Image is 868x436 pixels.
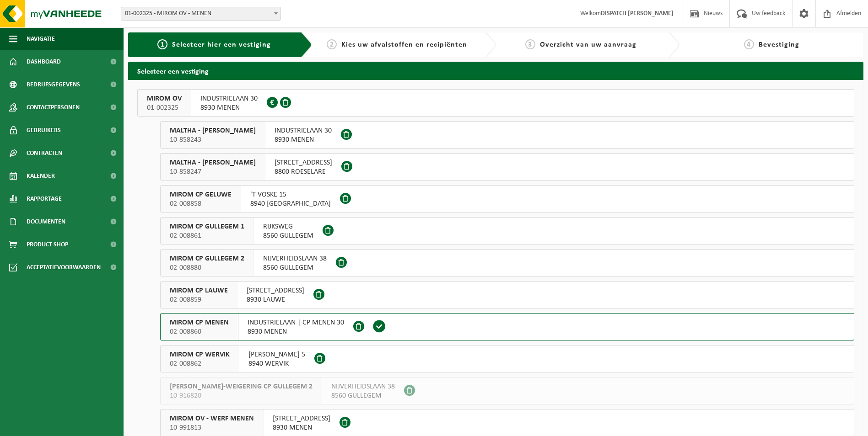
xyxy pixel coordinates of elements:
span: 02-008862 [170,359,230,368]
span: MIROM CP WERVIK [170,350,230,359]
button: MALTHA - [PERSON_NAME] 10-858243 INDUSTRIELAAN 308930 MENEN [160,121,854,149]
iframe: chat widget [5,416,153,436]
span: MIROM CP GULLEGEM 1 [170,222,244,231]
span: Bevestiging [759,41,799,48]
span: 8560 GULLEGEM [331,391,395,400]
span: Contactpersonen [27,96,80,119]
span: NIJVERHEIDSLAAN 38 [331,382,395,391]
span: Overzicht van uw aanvraag [540,41,636,48]
button: MIROM CP GULLEGEM 1 02-008861 RIJKSWEG8560 GULLEGEM [160,217,854,245]
span: Rapportage [27,187,62,210]
span: MALTHA - [PERSON_NAME] [170,158,256,167]
span: 02-008861 [170,231,244,240]
span: Gebruikers [27,119,61,142]
button: MIROM CP GULLEGEM 2 02-008880 NIJVERHEIDSLAAN 388560 GULLEGEM [160,249,854,276]
span: Product Shop [27,233,68,256]
span: Kies uw afvalstoffen en recipiënten [341,41,467,48]
span: NIJVERHEIDSLAAN 38 [263,254,327,263]
span: 10-858243 [170,135,256,144]
span: [PERSON_NAME] 5 [248,350,305,359]
span: Documenten [27,210,65,233]
span: Kalender [27,165,55,187]
span: 02-008858 [170,199,232,208]
strong: DISPATCH [PERSON_NAME] [601,10,674,17]
span: INDUSTRIELAAN | CP MENEN 30 [248,318,344,327]
span: MIROM CP MENEN [170,318,229,327]
span: 01-002325 - MIROM OV - MENEN [121,7,281,21]
span: 8930 MENEN [275,135,332,144]
button: MIROM CP GELUWE 02-008858 'T VOSKE 158940 [GEOGRAPHIC_DATA] [160,185,854,213]
span: Acceptatievoorwaarden [27,256,101,279]
button: MIROM CP LAUWE 02-008859 [STREET_ADDRESS]8930 LAUWE [160,281,854,308]
span: 01-002325 [147,103,182,112]
button: MIROM CP MENEN 02-008860 INDUSTRIELAAN | CP MENEN 308930 MENEN [160,313,854,340]
span: 8940 WERVIK [248,359,305,368]
span: 8940 [GEOGRAPHIC_DATA] [250,199,331,208]
button: MALTHA - [PERSON_NAME] 10-858247 [STREET_ADDRESS]8800 ROESELARE [160,153,854,181]
span: INDUSTRIELAAN 30 [200,94,258,103]
span: 8930 LAUWE [247,295,304,304]
span: MIROM OV - WERF MENEN [170,414,254,423]
span: 8560 GULLEGEM [263,231,313,240]
span: 'T VOSKE 15 [250,190,331,199]
span: 01-002325 - MIROM OV - MENEN [121,7,280,20]
span: MIROM OV [147,94,182,103]
button: MIROM OV 01-002325 INDUSTRIELAAN 308930 MENEN [137,89,854,117]
span: 2 [327,39,337,49]
span: Dashboard [27,50,61,73]
span: 02-008860 [170,327,229,336]
span: 8930 MENEN [273,423,330,432]
button: MIROM CP WERVIK 02-008862 [PERSON_NAME] 58940 WERVIK [160,345,854,372]
span: MIROM CP GELUWE [170,190,232,199]
span: [STREET_ADDRESS] [273,414,330,423]
span: 8930 MENEN [248,327,344,336]
span: [PERSON_NAME]-WEIGERING CP GULLEGEM 2 [170,382,313,391]
span: 10-858247 [170,167,256,176]
span: 3 [525,39,535,49]
span: 10-991813 [170,423,254,432]
span: Bedrijfsgegevens [27,73,80,96]
span: [STREET_ADDRESS] [275,158,332,167]
span: 4 [744,39,754,49]
span: Contracten [27,142,62,165]
span: MIROM CP LAUWE [170,286,228,295]
span: MALTHA - [PERSON_NAME] [170,126,256,135]
span: 10-916820 [170,391,313,400]
span: 02-008859 [170,295,228,304]
span: [STREET_ADDRESS] [247,286,304,295]
h2: Selecteer een vestiging [128,62,863,80]
span: 1 [157,39,167,49]
span: 8560 GULLEGEM [263,263,327,272]
span: Navigatie [27,27,55,50]
span: 8800 ROESELARE [275,167,332,176]
span: MIROM CP GULLEGEM 2 [170,254,244,263]
span: INDUSTRIELAAN 30 [275,126,332,135]
span: RIJKSWEG [263,222,313,231]
span: 02-008880 [170,263,244,272]
span: 8930 MENEN [200,103,258,112]
span: Selecteer hier een vestiging [172,41,271,48]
